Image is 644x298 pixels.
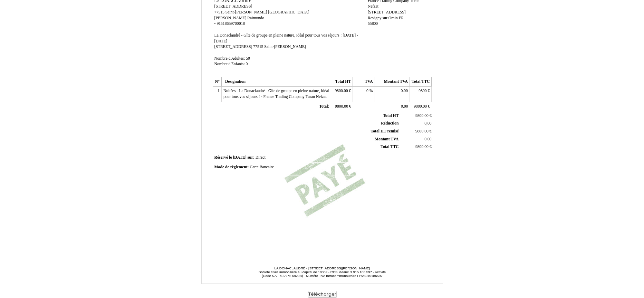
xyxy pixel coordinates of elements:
[217,21,245,26] span: 91518659700018
[253,44,263,49] span: 77515
[375,137,398,141] span: Montant TVA
[250,165,274,169] span: Carte Bancaire
[331,77,353,87] th: Total HT
[383,113,398,118] span: Total HT
[214,155,232,160] span: Réservé le
[415,113,429,118] span: 9800.00
[259,270,386,278] span: Société civile immobilière au capital de 1000€ - RCS Meaux D 915 186 597 - Activité (Code NAF ou ...
[246,56,250,61] span: 50
[331,87,353,102] td: €
[381,121,398,126] span: Réduction
[410,77,432,87] th: Total TTC
[221,77,331,87] th: Désignation
[213,87,221,102] td: 1
[223,89,329,99] span: Nuitées - La Donaclaudré - Gîte de groupe en pleine nature, idéal pour tous vos séjours ! - Franc...
[308,291,337,298] button: Télécharger
[400,127,433,135] td: €
[214,4,252,9] span: [STREET_ADDRESS]
[368,21,378,26] span: 55800
[214,44,252,49] span: [STREET_ADDRESS]
[331,102,353,111] td: €
[375,77,410,87] th: Montant TVA
[371,129,398,133] span: Total HT remisé
[401,89,408,93] span: 0.00
[268,10,309,14] span: [GEOGRAPHIC_DATA]
[410,102,432,111] td: €
[368,16,398,20] span: Revigny sur Ornin
[399,16,404,20] span: FR
[410,87,432,102] td: €
[214,21,216,26] span: -
[275,266,370,270] span: LA DONACLAUDRÉ - [STREET_ADDRESS][PERSON_NAME]
[214,33,342,38] span: La Donaclaudré - Gîte de groupe en pleine nature, idéal pour tous vos séjours !
[233,155,246,160] span: [DATE]
[264,44,306,49] span: Saint-[PERSON_NAME]
[246,62,248,66] span: 0
[214,56,245,61] span: Nombre d'Adultes:
[335,104,348,109] span: 9800.00
[415,145,429,149] span: 9800.00
[319,104,329,109] span: Total:
[214,16,247,20] span: [PERSON_NAME]
[381,145,398,149] span: Total TTC
[419,89,426,93] span: 9800
[335,89,348,93] span: 9800.00
[247,16,264,20] span: Raimundo
[424,137,431,141] span: 0.00
[256,155,266,160] span: Direct
[213,77,221,87] th: N°
[366,89,368,93] span: 0
[353,77,375,87] th: TVA
[424,121,431,126] span: 0,00
[368,10,406,14] span: [STREET_ADDRESS]
[353,87,375,102] td: %
[400,112,433,120] td: €
[214,62,245,66] span: Nombre d'Enfants:
[214,165,249,169] span: Mode de règlement:
[414,104,427,109] span: 9800.00
[214,10,224,14] span: 77515
[214,33,358,43] span: [DATE] - [DATE]
[400,143,433,151] td: €
[225,10,267,14] span: Saint-[PERSON_NAME]
[415,129,429,133] span: 9800.00
[248,155,254,160] span: sur:
[401,104,408,109] span: 0.00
